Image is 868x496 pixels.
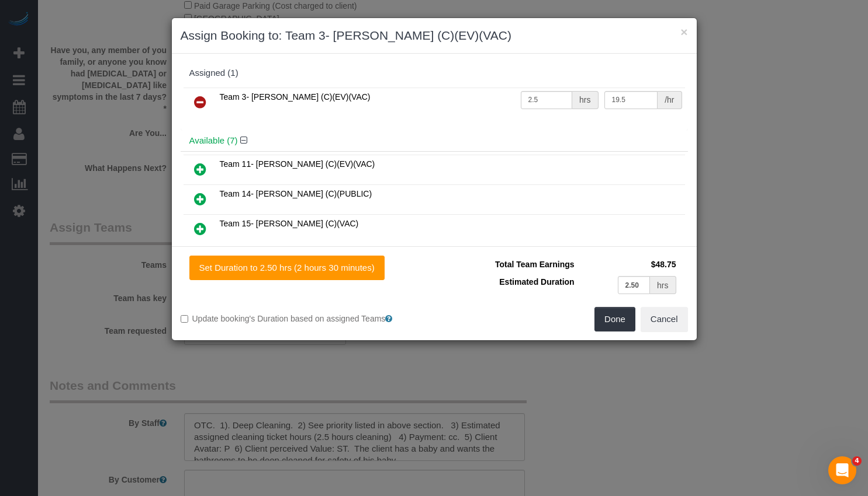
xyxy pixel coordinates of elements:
td: Total Team Earnings [443,256,577,273]
button: Done [594,307,635,331]
span: Team 15- [PERSON_NAME] (C)(VAC) [220,219,359,228]
button: Cancel [641,307,688,331]
label: Update booking's Duration based on assigned Teams [181,313,426,324]
span: Team 11- [PERSON_NAME] (C)(EV)(VAC) [220,159,375,169]
h3: Assign Booking to: Team 3- [PERSON_NAME] (C)(EV)(VAC) [181,27,688,44]
button: × [680,26,687,38]
span: Team 14- [PERSON_NAME] (C)(PUBLIC) [220,189,372,198]
td: $48.75 [577,256,679,273]
iframe: Intercom live chat [828,456,856,484]
input: Update booking's Duration based on assigned Teams [181,315,188,323]
span: 4 [852,456,862,466]
span: Estimated Duration [499,277,574,287]
button: Set Duration to 2.50 hrs (2 hours 30 minutes) [189,256,385,280]
span: Team 3- [PERSON_NAME] (C)(EV)(VAC) [220,92,371,102]
div: /hr [658,91,682,109]
h4: Available (7) [189,136,679,146]
div: Assigned (1) [189,68,679,78]
div: hrs [572,91,598,109]
div: hrs [650,276,676,294]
